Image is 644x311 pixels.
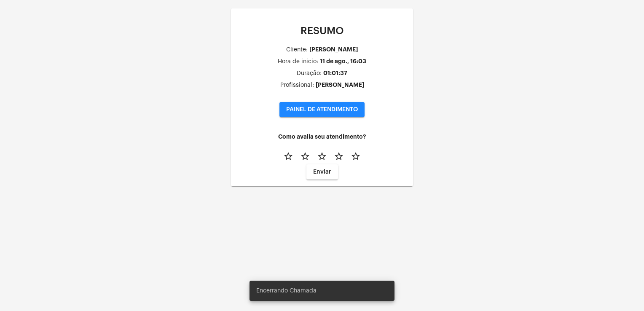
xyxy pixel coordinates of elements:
[286,47,308,53] div: Cliente:
[317,151,327,161] mat-icon: star_border
[306,164,338,180] button: Enviar
[313,169,331,175] span: Enviar
[286,107,358,113] span: PAINEL DE ATENDIMENTO
[334,151,344,161] mat-icon: star_border
[309,46,358,53] div: [PERSON_NAME]
[283,151,293,161] mat-icon: star_border
[238,25,406,36] p: RESUMO
[351,151,361,161] mat-icon: star_border
[279,102,365,117] button: PAINEL DE ATENDIMENTO
[278,59,318,65] div: Hora de inicio:
[297,70,322,77] div: Duração:
[323,70,347,76] div: 01:01:37
[316,82,364,88] div: [PERSON_NAME]
[280,82,314,88] div: Profissional:
[300,151,310,161] mat-icon: star_border
[320,58,366,64] div: 11 de ago., 16:03
[256,287,317,295] span: Encerrando Chamada
[238,134,406,140] h4: Como avalia seu atendimento?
